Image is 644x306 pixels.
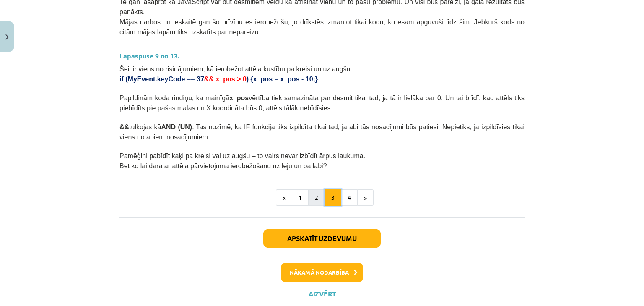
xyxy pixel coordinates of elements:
[119,18,525,36] span: Mājas darbos un ieskaitē gan šo brīvību es ierobežošu, jo drīkstēs izmantot tikai kodu, ko esam a...
[357,189,374,206] button: »
[119,123,129,131] span: &&
[119,65,352,73] span: Šeit ir viens no risinājumiem, kā ierobežot attēla kustību pa kreisi un uz augšu.
[119,94,525,112] span: Papildinām koda rindiņu, ka mainīgā vērtība tiek samazināta par desmit tikai tad, ja tā ir lielāk...
[306,290,338,298] button: Aizvērt
[119,51,179,60] strong: Lapaspuse 9 no 13.
[119,76,204,83] span: if (MyEvent.keyCode == 37
[119,189,525,206] nav: Page navigation example
[281,263,363,282] button: Nākamā nodarbība
[263,229,381,248] button: Apskatīt uzdevumu
[292,189,309,206] button: 1
[229,94,249,102] b: x_pos
[308,189,325,206] button: 2
[325,189,341,206] button: 3
[119,162,327,170] span: Bet ko lai dara ar attēla pārvietojuma ierobežošanu uz leju un pa labi?
[119,152,365,160] span: Pamēģini pabīdīt kaķi pa kreisi vai uz augšu – to vairs nevar izbīdīt ārpus laukuma.
[204,76,247,83] span: && x_pos > 0
[276,189,292,206] button: «
[5,34,9,40] img: icon-close-lesson-0947bae3869378f0d4975bcd49f059093ad1ed9edebbc8119c70593378902aed.svg
[341,189,358,206] button: 4
[161,123,192,131] b: AND (UN)
[247,76,318,83] span: ) {x_pos = x_pos - 10;}
[119,123,525,141] span: tulkojas kā . Tas nozīmē, ka IF funkcija tiks izpildīta tikai tad, ja abi tās nosacījumi būs pati...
